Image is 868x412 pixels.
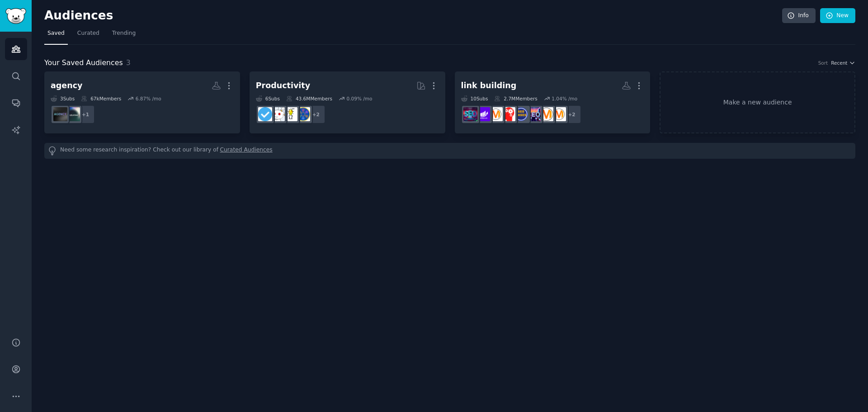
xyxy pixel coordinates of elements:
div: Need some research inspiration? Check out our library of [44,143,855,159]
img: agency [53,107,67,121]
img: SEO_Digital_Marketing [527,107,541,121]
img: LifeProTips [296,107,310,121]
a: Productivity6Subs43.6MMembers0.09% /mo+2LifeProTipslifehacksproductivitygetdisciplined [250,71,445,133]
a: Info [782,8,816,24]
div: + 1 [76,105,95,124]
span: 3 [126,58,131,67]
a: link building10Subs2.7MMembers1.04% /mo+2AskMarketingcontent_marketingSEO_Digital_MarketingSEO_ca... [455,71,651,133]
div: 43.6M Members [286,95,332,102]
button: Recent [831,60,855,66]
div: 3 Sub s [51,95,75,102]
a: Saved [44,26,68,45]
a: agency3Subs67kMembers6.87% /mo+1ProductizeYourServiceagency [44,71,240,133]
a: New [820,8,855,24]
span: Saved [47,29,65,38]
div: + 2 [562,105,581,124]
div: 6 Sub s [256,95,280,102]
img: SEO_cases [514,107,528,121]
a: Trending [109,26,139,45]
div: 67k Members [81,95,121,102]
div: link building [461,80,517,91]
span: Curated [77,29,99,38]
h2: Audiences [44,9,782,23]
div: 6.87 % /mo [136,95,161,102]
div: 2.7M Members [494,95,537,102]
div: Productivity [256,80,310,91]
div: + 2 [307,105,325,124]
a: Curated [74,26,103,45]
img: ProductizeYourService [66,107,80,121]
img: GummySearch logo [5,8,26,24]
div: agency [51,80,82,91]
img: getdisciplined [258,107,272,121]
img: content_marketing [539,107,553,121]
img: lifehacks [283,107,297,121]
span: Recent [831,60,847,66]
img: marketing [489,107,503,121]
img: AskMarketing [552,107,566,121]
a: Curated Audiences [220,146,273,156]
div: 10 Sub s [461,95,488,102]
span: Trending [112,29,136,38]
img: TechSEO [501,107,515,121]
img: productivity [271,107,285,121]
div: 1.04 % /mo [552,95,577,102]
div: 0.09 % /mo [347,95,373,102]
span: Your Saved Audiences [44,57,123,69]
div: Sort [818,60,828,66]
img: SEO [463,107,477,121]
img: seogrowth [476,107,490,121]
a: Make a new audience [660,71,855,133]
